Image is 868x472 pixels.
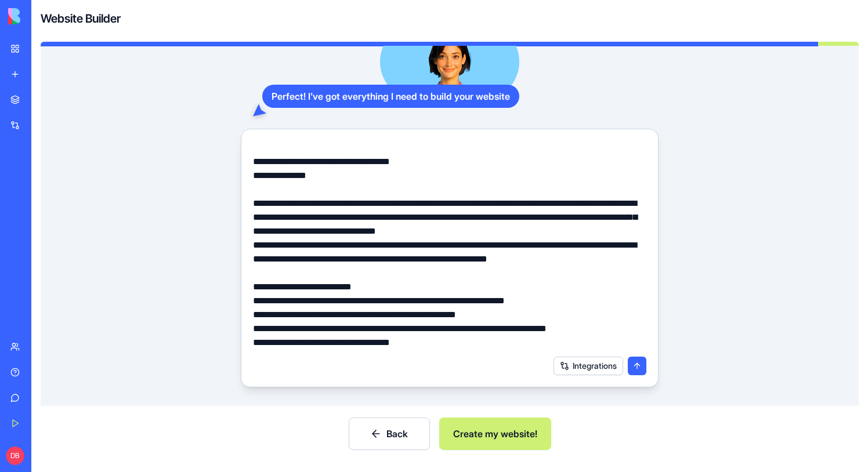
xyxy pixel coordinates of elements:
[554,357,623,375] button: Integrations
[349,417,430,450] button: Back
[8,8,80,24] img: logo
[6,446,24,465] span: DB
[439,417,551,450] button: Create my website!
[262,85,519,108] div: Perfect! I've got everything I need to build your website
[41,10,121,27] h4: Website Builder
